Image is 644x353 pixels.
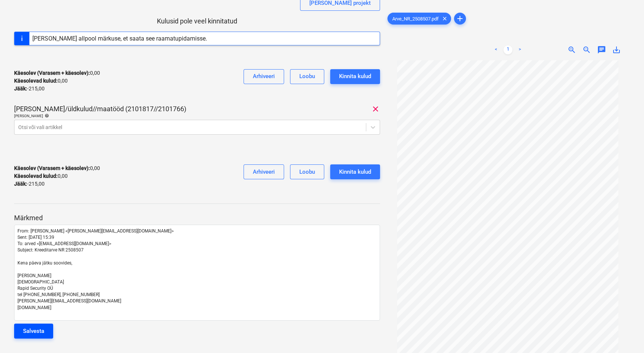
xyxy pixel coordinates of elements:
[14,77,68,85] p: 0,00
[14,165,90,171] strong: Käesolev (Varasem + käesolev) :
[582,45,591,54] span: zoom_out
[14,181,27,187] strong: Jääk :
[567,45,576,54] span: zoom_in
[371,105,380,113] span: clear
[17,241,111,246] span: To: arved <[EMAIL_ADDRESS][DOMAIN_NAME]>
[515,45,524,54] a: Next page
[14,172,68,180] p: 0,00
[17,292,100,297] span: tel [PHONE_NUMBER], [PHONE_NUMBER]
[14,324,53,338] button: Salvesta
[597,45,606,54] span: chat
[455,14,464,23] span: add
[32,35,207,42] div: [PERSON_NAME] allpool märkuse, et saata see raamatupidamisse.
[14,105,186,113] p: [PERSON_NAME]/üldkulud//maatööd (2101817//2101766)
[14,164,100,172] p: 0,00
[253,71,275,81] div: Arhiveeri
[14,113,380,118] div: [PERSON_NAME]
[339,167,371,177] div: Kinnita kulud
[17,298,121,304] span: [PERSON_NAME][EMAIL_ADDRESS][DOMAIN_NAME]
[17,279,64,285] span: [DEMOGRAPHIC_DATA]
[388,16,443,22] span: Arve_NR_2508507.pdf
[612,45,621,54] span: save_alt
[14,70,90,76] strong: Käesolev (Varasem + käesolev) :
[253,167,275,177] div: Arhiveeri
[492,45,500,54] a: Previous page
[330,69,380,84] button: Kinnita kulud
[290,164,324,179] button: Loobu
[330,164,380,179] button: Kinnita kulud
[299,71,315,81] div: Loobu
[14,214,380,222] p: Märkmed
[17,273,51,278] span: [PERSON_NAME]
[43,113,49,118] span: help
[299,167,315,177] div: Loobu
[290,69,324,84] button: Loobu
[14,173,58,179] strong: Käesolevad kulud :
[503,45,512,54] a: Page 1 is your current page
[244,164,284,179] button: Arhiveeri
[17,260,72,266] span: Kena päeva jätku soovides,
[244,69,284,84] button: Arhiveeri
[17,235,54,240] span: Sent: [DATE] 15:39
[23,326,44,336] div: Salvesta
[14,69,100,77] p: 0,00
[17,286,53,291] span: Rapid Security OÜ
[14,85,45,93] p: -215,00
[17,228,174,234] span: From: [PERSON_NAME] <[PERSON_NAME][EMAIL_ADDRESS][DOMAIN_NAME]>
[14,180,45,188] p: -215,00
[607,317,644,353] iframe: Chat Widget
[14,86,27,92] strong: Jääk :
[387,13,451,25] div: Arve_NR_2508507.pdf
[339,71,371,81] div: Kinnita kulud
[14,78,58,84] strong: Käesolevad kulud :
[17,247,84,253] span: Subject: Kreeditarve NR 2508507
[17,305,51,310] span: [DOMAIN_NAME]
[440,14,449,23] span: clear
[14,17,380,26] p: Kulusid pole veel kinnitatud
